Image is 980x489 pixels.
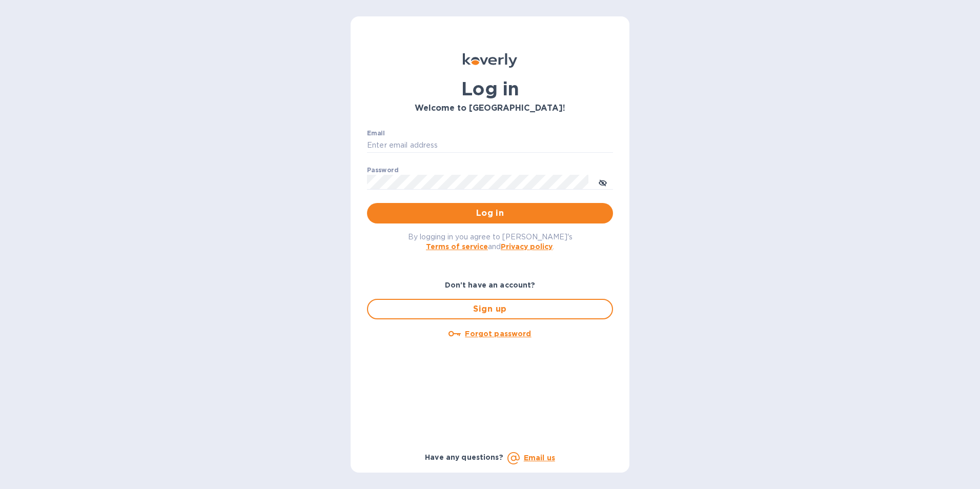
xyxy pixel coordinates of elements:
[524,454,555,462] a: Email us
[445,281,536,289] b: Don't have an account?
[426,242,488,251] a: Terms of service
[501,242,553,251] a: Privacy policy
[425,453,503,461] b: Have any questions?
[593,172,613,192] button: toggle password visibility
[367,299,613,319] button: Sign up
[376,303,604,315] span: Sign up
[408,233,573,251] span: By logging in you agree to [PERSON_NAME]'s and .
[375,207,605,219] span: Log in
[465,330,531,338] u: Forgot password
[367,78,613,99] h1: Log in
[367,203,613,223] button: Log in
[367,104,613,113] h3: Welcome to [GEOGRAPHIC_DATA]!
[367,130,385,136] label: Email
[463,53,517,68] img: Koverly
[367,138,613,153] input: Enter email address
[367,167,398,173] label: Password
